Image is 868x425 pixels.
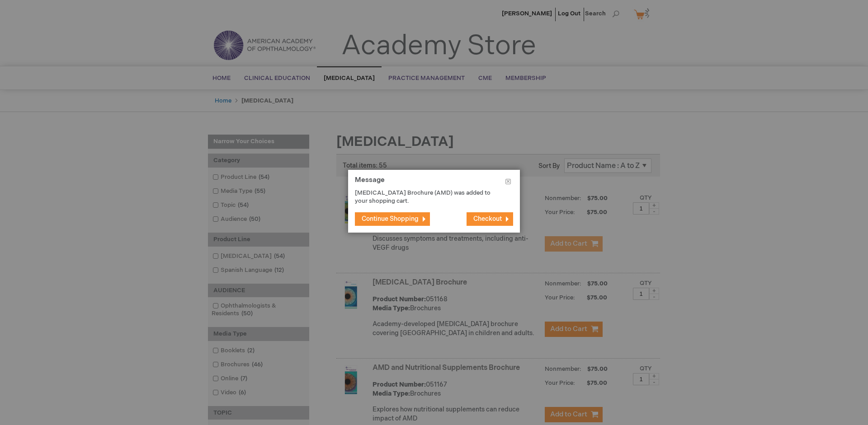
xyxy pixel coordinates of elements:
[362,215,419,223] span: Continue Shopping
[473,215,502,223] span: Checkout
[467,212,513,226] button: Checkout
[355,212,430,226] button: Continue Shopping
[355,177,513,189] h1: Message
[355,189,500,205] p: [MEDICAL_DATA] Brochure (AMD) was added to your shopping cart.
